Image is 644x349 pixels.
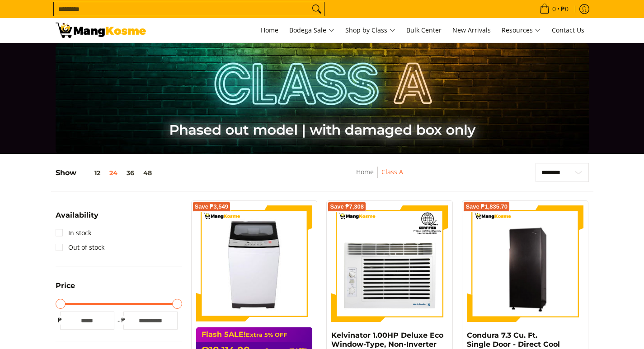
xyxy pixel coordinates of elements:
a: Bulk Center [402,18,446,42]
span: ₱ [56,316,65,325]
summary: Open [56,282,75,296]
img: condura-7.5kg-topload-non-inverter-washing-machine-class-c-full-view-mang-kosme [200,205,309,322]
span: Resources [502,25,541,36]
button: 24 [105,169,122,177]
a: Bodega Sale [285,18,339,42]
span: Price [56,282,75,289]
span: Save ₱7,308 [330,204,364,209]
span: ₱ [119,316,128,325]
button: 12 [76,169,105,177]
span: Save ₱3,549 [195,204,229,209]
h5: Show [56,168,156,177]
span: New Arrivals [452,26,491,34]
button: 48 [139,169,156,177]
span: Bulk Center [406,26,442,34]
span: Availability [56,212,99,219]
img: Class A | Mang Kosme [56,23,146,38]
span: ₱0 [559,6,570,12]
nav: Main Menu [155,18,589,42]
a: Class A [381,168,403,176]
span: • [537,4,571,14]
a: New Arrivals [448,18,495,42]
span: Contact Us [552,26,584,34]
a: Resources [497,18,545,42]
nav: Breadcrumbs [301,167,459,187]
span: 0 [551,6,557,12]
a: Home [356,168,374,176]
a: Contact Us [547,18,589,42]
a: Home [256,18,283,42]
span: Home [261,26,278,34]
summary: Open [56,212,99,226]
button: 36 [122,169,139,177]
span: Shop by Class [345,25,395,36]
span: Bodega Sale [289,25,334,36]
img: Condura 7.3 Cu. Ft. Single Door - Direct Cool Inverter Refrigerator, CSD700SAi (Class A) [467,207,583,321]
span: Save ₱1,835.70 [465,204,508,209]
button: Search [310,2,324,16]
a: Out of stock [56,240,104,255]
a: Shop by Class [341,18,400,42]
img: Kelvinator 1.00HP Deluxe Eco Window-Type, Non-Inverter Air Conditioner (Class A) [331,205,448,322]
a: In stock [56,226,91,240]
